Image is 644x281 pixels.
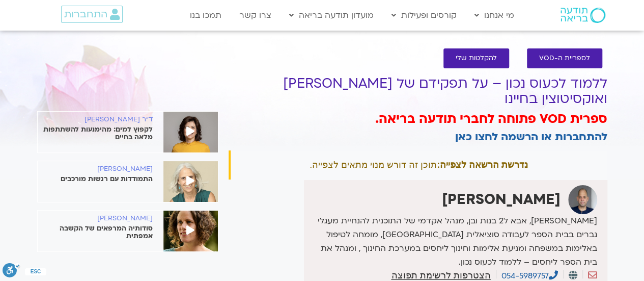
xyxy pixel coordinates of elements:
[568,185,597,214] img: תמיר אשמן
[38,215,153,222] h6: [PERSON_NAME]
[38,165,218,183] a: [PERSON_NAME] התמודדות עם רגשות מורכבים
[234,6,276,25] a: צרו קשר
[185,6,227,25] a: תמכו בנו
[455,130,607,144] a: להתחברות או הרשמה לחצו כאן
[163,161,218,202] img: WhatsApp-Image-2020-09-25-at-16.50.04-6.jpeg
[561,8,605,23] img: תודעה בריאה
[539,55,590,62] span: לספריית ה-VOD
[38,116,153,123] h6: ד"ר [PERSON_NAME]
[229,76,607,107] h1: ללמוד לכעוס נכון – על תפקידם של [PERSON_NAME] ואוקסיטוצין בחיינו
[38,165,153,173] h6: [PERSON_NAME]
[456,55,497,62] span: להקלטות שלי
[527,48,602,68] a: לספריית ה-VOD
[306,214,597,269] p: [PERSON_NAME], אבא ל2 בנות ובן, מנהל אקדמי של התוכנית להנחיית מעגלי גברים בבית הספר לעבודה סוציאל...
[229,111,607,128] h3: ספרית VOD פתוחה לחברי תודעה בריאה.
[38,175,153,183] p: התמודדות עם רגשות מורכבים
[38,225,153,240] p: סודותיה המרפאים של הקשבה אמפתית
[38,215,218,240] a: [PERSON_NAME] סודותיה המרפאים של הקשבה אמפתית
[391,271,490,280] a: הצטרפות לרשימת תפוצה
[437,160,528,170] strong: נדרשת הרשאה לצפייה:
[469,6,519,25] a: מי אנחנו
[386,6,462,25] a: קורסים ופעילות
[38,116,218,141] a: ד"ר [PERSON_NAME] לקפוץ למים: מהימנעות להשתתפות מלאה בחיים
[163,112,218,152] img: %D7%90%D7%A0%D7%90%D7%91%D7%9C%D7%94-%D7%A9%D7%A7%D7%93-2.jpeg
[163,211,218,251] img: %D7%99%D7%A2%D7%9C-%D7%A7%D7%95%D7%A8%D7%9F.jpg
[443,48,509,68] a: להקלטות שלי
[284,6,379,25] a: מועדון תודעה בריאה
[64,9,107,20] span: התחברות
[38,126,153,141] p: לקפוץ למים: מהימנעות להשתתפות מלאה בחיים
[229,150,607,180] div: תוכן זה דורש מנוי מתאים לצפייה.
[61,6,123,23] a: התחברות
[442,190,561,209] strong: [PERSON_NAME]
